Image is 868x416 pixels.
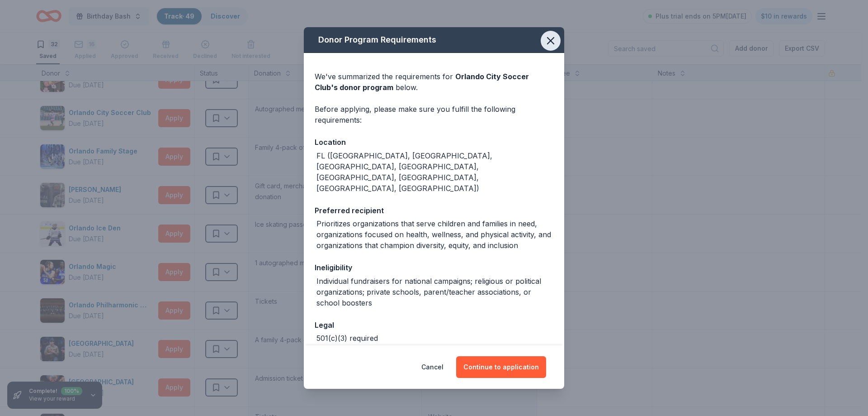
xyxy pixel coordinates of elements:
[316,150,553,194] div: FL ([GEOGRAPHIC_DATA], [GEOGRAPHIC_DATA], [GEOGRAPHIC_DATA], [GEOGRAPHIC_DATA], [GEOGRAPHIC_DATA]...
[315,71,553,93] div: We've summarized the requirements for below.
[316,276,553,308] div: Individual fundraisers for national campaigns; religious or political organizations; private scho...
[315,104,553,125] div: Before applying, please make sure you fulfill the following requirements:
[316,218,553,251] div: Prioritizes organizations that serve children and families in need, organizations focused on heal...
[315,136,553,148] div: Location
[315,205,553,216] div: Preferred recipient
[315,262,553,273] div: Ineligibility
[316,333,378,344] div: 501(c)(3) required
[304,27,564,53] div: Donor Program Requirements
[315,319,553,331] div: Legal
[421,356,443,378] button: Cancel
[456,356,546,378] button: Continue to application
